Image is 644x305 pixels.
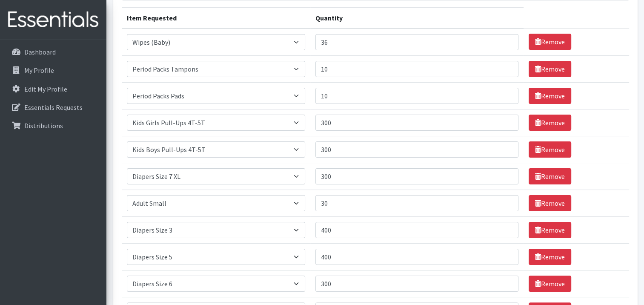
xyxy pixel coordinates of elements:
a: Remove [529,168,571,184]
p: Edit My Profile [24,85,67,93]
a: My Profile [3,62,103,79]
p: Distributions [24,121,63,130]
a: Remove [529,276,571,292]
p: Dashboard [24,48,56,56]
img: HumanEssentials [3,6,103,34]
a: Remove [529,34,571,50]
a: Essentials Requests [3,99,103,116]
a: Remove [529,115,571,131]
a: Dashboard [3,43,103,60]
a: Remove [529,249,571,265]
a: Edit My Profile [3,81,103,98]
p: Essentials Requests [24,103,83,112]
a: Remove [529,141,571,158]
th: Quantity [310,7,524,29]
a: Remove [529,88,571,104]
a: Remove [529,61,571,77]
a: Remove [529,195,571,211]
a: Distributions [3,117,103,134]
a: Remove [529,222,571,238]
p: My Profile [24,66,54,75]
th: Item Requested [122,7,310,29]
